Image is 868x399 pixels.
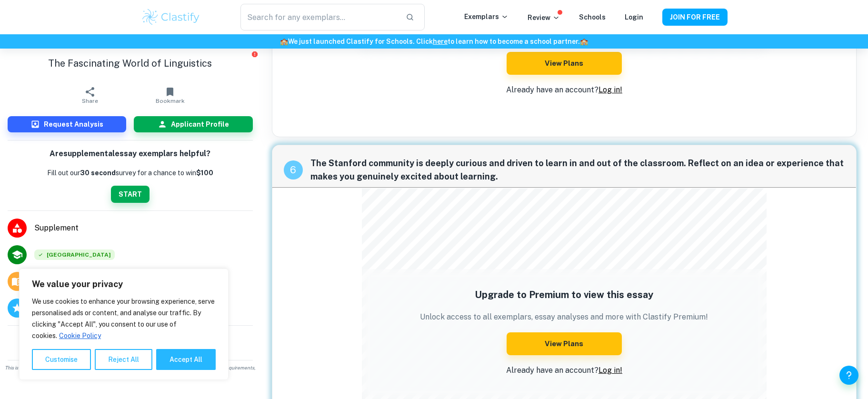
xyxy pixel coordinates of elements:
button: Customise [32,349,91,370]
button: Reject All [95,349,152,370]
button: Request Analysis [8,116,126,132]
span: This is an example of past student work. Do not copy or submit as your own. Use to understand the... [4,364,257,379]
a: Log in! [599,366,622,375]
button: START [111,186,150,203]
span: Share [82,98,98,104]
a: Login [625,13,643,21]
p: Unlock access to all exemplars, essay analyses and more with Clastify Premium! [420,311,708,323]
button: Share [50,82,130,109]
a: Cookie Policy [59,331,101,340]
button: Accept All [156,349,216,370]
div: Accepted: Stanford University [34,249,115,260]
button: Bookmark [130,82,210,109]
p: Fill out our survey for a chance to win [47,168,213,178]
h1: The Fascinating World of Linguistics [8,56,253,70]
h6: Request Analysis [44,119,103,130]
h6: We just launched Clastify for Schools. Click to learn how to become a school partner. [2,36,866,47]
div: We value your privacy [19,269,229,380]
button: Applicant Profile [134,116,252,132]
p: Exemplars [464,11,509,22]
h6: Applicant Profile [171,119,229,130]
a: Schools [579,13,606,21]
p: Already have an account? [420,365,708,376]
span: 🏫 [280,38,288,45]
p: Review [528,12,560,23]
p: We value your privacy [32,279,216,290]
img: Clastify logo [141,8,201,27]
strong: $100 [196,169,213,177]
div: recipe [284,160,303,180]
span: Bookmark [156,98,185,104]
p: Already have an account? [420,84,708,96]
button: JOIN FOR FREE [662,9,728,26]
input: Search for any exemplars... [240,4,398,30]
span: [GEOGRAPHIC_DATA] [34,249,115,260]
button: View Plans [507,52,622,75]
span: Supplement [34,222,253,234]
a: here [433,38,448,45]
h5: Upgrade to Premium to view this essay [420,288,708,302]
button: Report issue [251,50,259,58]
button: View Plans [507,332,622,355]
p: We use cookies to enhance your browsing experience, serve personalised ads or content, and analys... [32,296,216,341]
span: The Stanford community is deeply curious and driven to learn in and out of the classroom. Reflect... [310,157,845,183]
b: 30 second [80,169,116,177]
button: Help and Feedback [839,366,858,385]
h6: Are supplemental essay exemplars helpful? [50,148,210,160]
span: 🏫 [580,38,588,45]
a: Log in! [599,85,622,94]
